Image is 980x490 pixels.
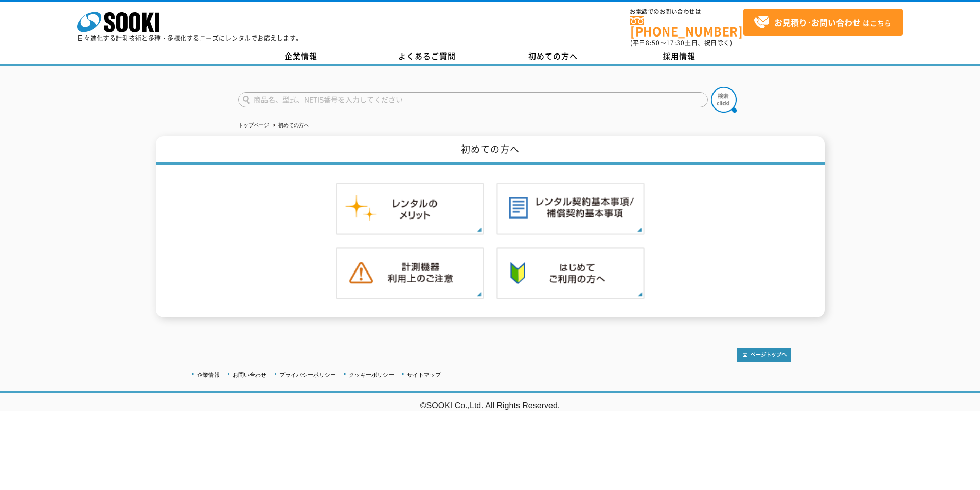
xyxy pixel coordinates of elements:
h1: 初めての方へ [156,136,825,165]
a: トップページ [238,122,269,128]
strong: お見積り･お問い合わせ [774,16,861,28]
a: クッキーポリシー [349,372,394,378]
a: お見積り･お問い合わせはこちら [743,9,903,36]
span: 17:30 [666,38,685,47]
a: よくあるご質問 [364,49,490,64]
a: 初めての方へ [490,49,616,64]
span: 8:50 [646,38,660,47]
img: トップページへ [737,348,791,362]
img: 初めての方へ [496,247,645,300]
span: 初めての方へ [528,50,578,62]
a: お問い合わせ [233,372,266,378]
span: お電話でのお問い合わせは [630,9,743,15]
li: 初めての方へ [271,120,309,131]
img: 計測機器ご利用上のご注意 [336,247,484,300]
p: 日々進化する計測技術と多種・多様化するニーズにレンタルでお応えします。 [77,35,302,41]
img: レンタルのメリット [336,183,484,235]
a: 企業情報 [197,372,220,378]
a: サイトマップ [407,372,441,378]
a: [PHONE_NUMBER] [630,16,743,37]
img: btn_search.png [711,87,737,113]
span: (平日 ～ 土日、祝日除く) [630,38,732,47]
span: はこちら [754,15,892,30]
img: レンタル契約基本事項／補償契約基本事項 [496,183,645,235]
input: 商品名、型式、NETIS番号を入力してください [238,92,708,107]
a: プライバシーポリシー [279,372,336,378]
a: 企業情報 [238,49,364,64]
a: 採用情報 [616,49,742,64]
